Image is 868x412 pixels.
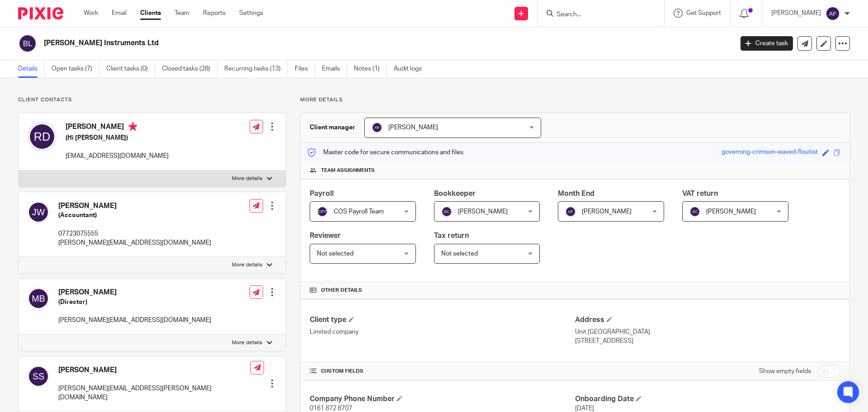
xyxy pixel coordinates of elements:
h4: CUSTOM FIELDS [310,368,575,375]
i: Primary [128,122,137,131]
span: Tax return [434,232,469,239]
p: Unit [GEOGRAPHIC_DATA] [575,327,840,336]
span: COS Payroll Team [334,208,384,215]
span: 0161 872 8707 [310,405,352,412]
h4: Company Phone Number [310,394,575,404]
a: Reports [203,9,226,18]
a: Files [295,60,315,78]
span: Team assignments [321,167,375,174]
a: Open tasks (7) [52,60,99,78]
a: Emails [322,60,347,78]
img: svg%3E [689,206,700,217]
p: Limited company [310,327,575,336]
a: Notes (1) [354,60,387,78]
img: svg%3E [18,34,37,53]
span: Payroll [310,190,334,197]
span: Reviewer [310,232,341,239]
p: 07723075555 [58,229,211,238]
img: svg%3E [441,206,452,217]
p: [PERSON_NAME][EMAIL_ADDRESS][PERSON_NAME][DOMAIN_NAME] [58,384,250,403]
a: Details [18,60,45,78]
h2: [PERSON_NAME] Instruments Ltd [44,38,590,48]
h4: [PERSON_NAME] [66,122,169,133]
img: svg%3E [28,122,57,151]
img: svg%3E [317,206,328,217]
p: More details [232,339,262,346]
img: svg%3E [565,206,576,217]
a: Team [175,9,189,18]
a: Settings [239,9,263,18]
a: Recurring tasks (13) [224,60,288,78]
p: More details [232,261,262,269]
p: [PERSON_NAME] [771,9,821,18]
span: Month End [558,190,594,197]
h5: (Hi [PERSON_NAME]) [66,133,169,142]
h4: [PERSON_NAME] [58,201,211,211]
a: Clients [140,9,161,18]
img: svg%3E [28,288,49,309]
h4: Address [575,315,840,325]
h4: Client type [310,315,575,325]
h4: [PERSON_NAME] [58,288,211,297]
span: Bookkeeper [434,190,476,197]
input: Search [556,11,637,19]
h4: Onboarding Date [575,394,840,404]
h4: [PERSON_NAME] [58,365,250,375]
p: [EMAIL_ADDRESS][DOMAIN_NAME] [66,152,169,161]
span: Get Support [686,10,721,16]
span: Other details [321,287,362,294]
span: [PERSON_NAME] [458,208,508,215]
h5: (Director) [58,298,211,307]
a: Create task [741,36,793,51]
p: More details [232,175,262,182]
img: svg%3E [372,122,382,133]
img: svg%3E [826,6,840,21]
span: [PERSON_NAME] [388,124,438,131]
h3: Client manager [310,123,355,132]
p: Master code for secure communications and files [307,148,463,157]
label: Show empty fields [759,367,811,376]
p: More details [300,96,850,104]
p: [STREET_ADDRESS] [575,336,840,346]
p: [PERSON_NAME][EMAIL_ADDRESS][DOMAIN_NAME] [58,238,211,247]
div: governing-crimson-waved-floutist [722,147,818,158]
img: svg%3E [28,201,49,223]
a: Audit logs [394,60,429,78]
p: Client contacts [18,96,286,104]
span: Not selected [441,251,478,257]
img: svg%3E [28,365,49,387]
span: [DATE] [575,405,594,412]
span: [PERSON_NAME] [706,208,756,215]
img: Pixie [18,7,63,19]
a: Email [112,9,127,18]
p: [PERSON_NAME][EMAIL_ADDRESS][DOMAIN_NAME] [58,316,211,325]
h5: (Accountant) [58,211,211,220]
span: Not selected [317,251,354,257]
a: Closed tasks (28) [162,60,217,78]
a: Work [84,9,98,18]
span: [PERSON_NAME] [582,208,632,215]
a: Client tasks (0) [106,60,155,78]
span: VAT return [682,190,718,197]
